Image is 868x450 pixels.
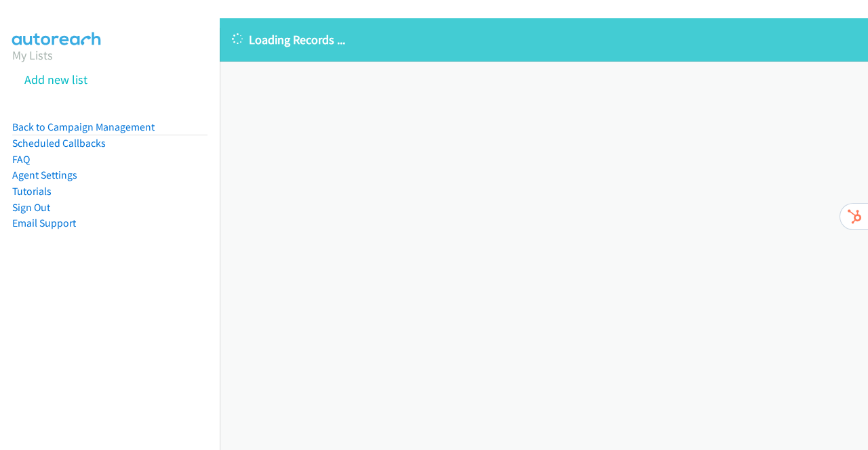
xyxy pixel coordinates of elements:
a: Back to Campaign Management [12,120,155,133]
a: Agent Settings [12,168,77,181]
a: My Lists [12,47,53,63]
a: Email Support [12,217,76,229]
a: Tutorials [12,185,52,198]
a: Scheduled Callbacks [12,137,106,150]
a: FAQ [12,153,30,166]
p: Loading Records ... [232,30,856,49]
a: Add new list [24,72,87,87]
a: Sign Out [12,201,50,214]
